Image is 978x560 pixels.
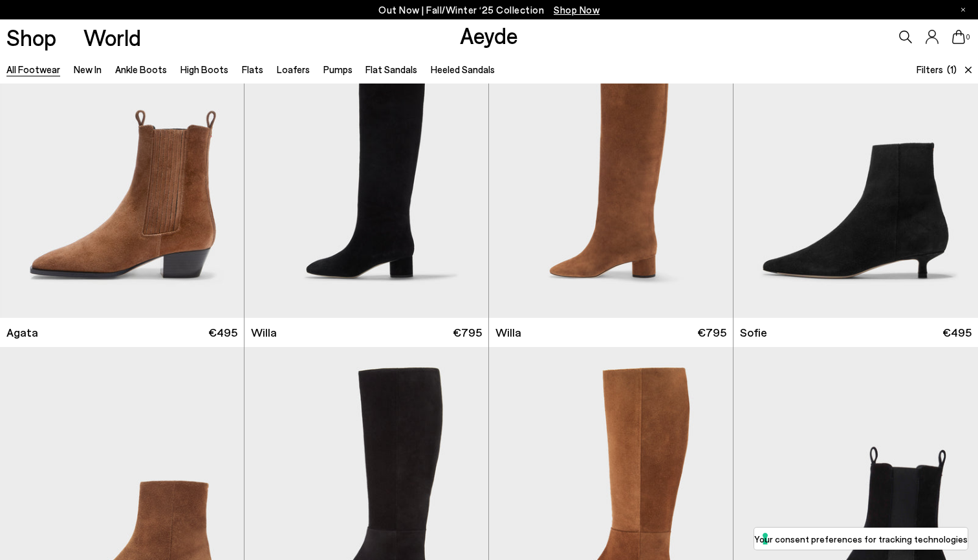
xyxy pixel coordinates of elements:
[554,4,600,16] span: Navigate to /collections/new-in
[74,63,102,75] a: New In
[754,532,968,546] label: Your consent preferences for tracking technologies
[952,30,965,44] a: 0
[754,528,968,550] button: Your consent preferences for tracking technologies
[942,324,972,341] span: €495
[251,324,277,341] span: Willa
[115,63,167,75] a: Ankle Boots
[431,63,495,75] a: Heeled Sandals
[733,11,978,318] img: Sofie Suede Ankle Boots
[244,318,488,347] a: Willa €795
[180,63,228,75] a: High Boots
[6,324,38,341] span: Agata
[489,318,733,347] a: Willa €795
[242,63,263,75] a: Flats
[6,26,56,49] a: Shop
[460,21,518,49] a: Aeyde
[947,62,957,77] span: (1)
[365,63,417,75] a: Flat Sandals
[208,324,237,341] span: €495
[740,324,767,341] span: Sofie
[323,63,353,75] a: Pumps
[244,11,488,318] img: Willa Suede Over-Knee Boots
[83,26,141,49] a: World
[733,318,978,347] a: Sofie €495
[495,324,521,341] span: Willa
[6,63,60,75] a: All Footwear
[453,324,482,341] span: €795
[378,2,600,18] p: Out Now | Fall/Winter ‘25 Collection
[917,63,943,75] span: Filters
[489,11,733,318] img: Willa Suede Knee-High Boots
[277,63,310,75] a: Loafers
[697,324,726,341] span: €795
[965,34,972,41] span: 0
